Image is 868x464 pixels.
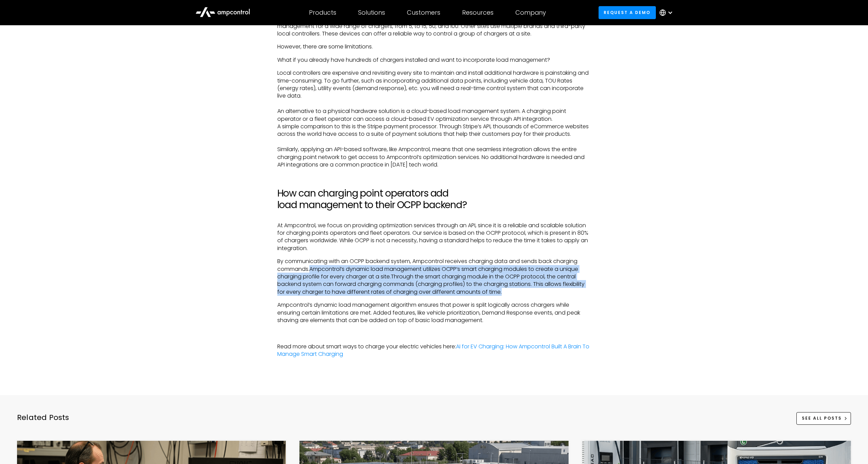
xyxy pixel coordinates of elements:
p: Some charging hardware companies offer load management as an add-on. For example, local controlle... [277,15,591,38]
p: Ampcontrol’s dynamic load management algorithm ensures that power is split logically across charg... [277,301,591,324]
div: Company [515,9,546,16]
p: ‍ [277,330,591,337]
a: See All Posts [796,412,851,425]
div: Customers [407,9,440,16]
p: Read more about smart ways to charge your electric vehicles here: [277,343,591,358]
p: By communicating with an OCPP backend system, Ampcontrol receives charging data and sends back ch... [277,258,591,296]
h2: How can charging point operators add load management to their OCPP backend? [277,188,591,211]
a: AI for EV Charging: How Ampcontrol Built A Brain To Manage Smart Charging [277,343,589,358]
div: Solutions [358,9,385,16]
p: However, there are some limitations. [277,43,591,50]
div: Products [309,9,336,16]
div: Resources [462,9,494,16]
a: Request a demo [599,6,656,19]
p: Local controllers are expensive and revisiting every site to maintain and install additional hard... [277,69,591,169]
p: What if you already have hundreds of chargers installed and want to incorporate load management? [277,56,591,64]
div: See All Posts [802,415,842,421]
p: At Ampcontrol, we focus on providing optimization services through an API, since it is a reliable... [277,222,591,252]
div: Related Posts [17,412,69,433]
